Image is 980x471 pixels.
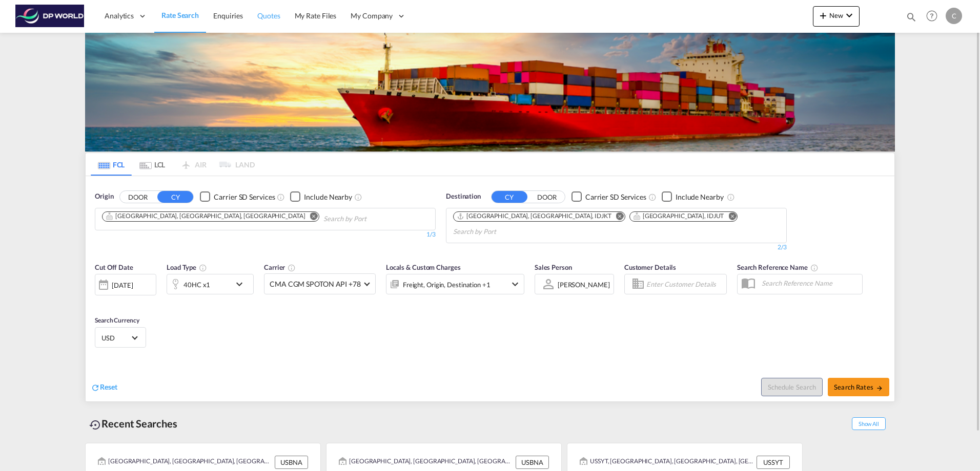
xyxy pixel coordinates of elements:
[214,192,275,202] div: Carrier SD Services
[95,274,156,295] div: [DATE]
[199,264,207,272] md-icon: icon-information-outline
[270,279,361,289] span: CMA CGM SPOTON API +78
[810,264,819,272] md-icon: Your search will be saved by the below given name
[633,212,726,221] div: Press delete to remove this chip.
[323,211,421,227] input: Chips input.
[403,277,491,292] div: Freight Origin Destination Factory Stuffing
[290,191,352,202] md-checkbox: Checkbox No Ink
[100,382,117,391] span: Reset
[876,384,883,392] md-icon: icon-arrow-right
[676,192,724,202] div: Include Nearby
[446,191,481,202] span: Destination
[813,6,860,27] button: icon-plus 400-fgNewicon-chevron-down
[571,191,646,202] md-checkbox: Checkbox No Ink
[183,277,210,292] div: 40HC x1
[303,212,319,222] button: Remove
[351,11,393,21] span: My Company
[132,153,173,176] md-tab-item: LCL
[946,8,962,24] div: C
[277,193,285,201] md-icon: Unchecked: Search for CY (Container Yard) services for all selected carriers.Checked : Search for...
[85,412,181,435] div: Recent Searches
[923,7,946,26] div: Help
[95,191,113,202] span: Origin
[646,276,723,292] input: Enter Customer Details
[662,191,724,202] md-checkbox: Checkbox No Ink
[15,5,85,28] img: c08ca190194411f088ed0f3ba295208c.png
[386,263,461,271] span: Locals & Custom Charges
[200,191,275,202] md-checkbox: Checkbox No Ink
[275,456,308,469] div: USBNA
[648,193,657,201] md-icon: Unchecked: Search for CY (Container Yard) services for all selected carriers.Checked : Search for...
[106,212,305,221] div: Nashville, TN, USBNA
[817,9,829,22] md-icon: icon-plus 400-fg
[757,275,862,291] input: Search Reference Name
[167,263,207,271] span: Load Type
[585,192,646,202] div: Carrier SD Services
[95,263,133,271] span: Cut Off Date
[89,419,101,431] md-icon: icon-backup-restore
[761,378,823,396] button: Note: By default Schedule search will only considerorigin ports, destination ports and cut off da...
[923,7,941,25] span: Help
[834,383,883,391] span: Search Rates
[95,230,436,239] div: 1/3
[737,263,819,271] span: Search Reference Name
[86,176,894,401] div: OriginDOOR CY Checkbox No InkUnchecked: Search for CY (Container Yard) services for all selected ...
[457,212,611,221] div: Jakarta, Java, IDJKT
[101,333,130,342] span: USD
[288,264,296,272] md-icon: The selected Trucker/Carrierwill be displayed in the rate results If the rates are from another f...
[120,191,156,203] button: DOOR
[843,9,855,22] md-icon: icon-chevron-down
[580,456,754,469] div: USSYT, Saint Louis, MI, United States, North America, Americas
[354,193,362,201] md-icon: Unchecked: Ignores neighbouring ports when fetching rates.Checked : Includes neighbouring ports w...
[452,208,781,240] md-chips-wrap: Chips container. Use arrow keys to select chips.
[233,278,251,290] md-icon: icon-chevron-down
[264,263,296,271] span: Carrier
[535,263,572,271] span: Sales Person
[557,277,611,292] md-select: Sales Person: Courtney Hebert
[828,378,889,396] button: Search Ratesicon-arrow-right
[257,11,280,20] span: Quotes
[624,263,676,271] span: Customer Details
[817,11,855,19] span: New
[852,417,886,430] span: Show All
[95,316,139,324] span: Search Currency
[106,212,308,221] div: Press delete to remove this chip.
[558,281,610,289] div: [PERSON_NAME]
[633,212,724,221] div: Jakarta Utara, IDJUT
[91,382,117,393] div: icon-refreshReset
[91,153,132,176] md-tab-item: FCL
[906,11,917,27] div: icon-magnify
[161,11,199,19] span: Rate Search
[85,33,895,152] img: LCL+%26+FCL+BACKGROUND.png
[295,11,337,20] span: My Rate Files
[453,224,550,240] input: Chips input.
[492,191,527,203] button: CY
[213,11,243,20] span: Enquiries
[167,274,254,294] div: 40HC x1icon-chevron-down
[722,212,737,222] button: Remove
[529,191,565,203] button: DOOR
[98,456,272,469] div: USBNA, Nashville, TN, United States, North America, Americas
[304,192,352,202] div: Include Nearby
[509,278,521,290] md-icon: icon-chevron-down
[386,274,524,294] div: Freight Origin Destination Factory Stuffingicon-chevron-down
[105,11,134,21] span: Analytics
[100,208,425,227] md-chips-wrap: Chips container. Use arrow keys to select chips.
[446,243,787,252] div: 2/3
[339,456,513,469] div: USBNA, Nashville, TN, United States, North America, Americas
[112,281,133,290] div: [DATE]
[516,456,549,469] div: USBNA
[157,191,193,203] button: CY
[100,330,140,345] md-select: Select Currency: $ USDUnited States Dollar
[457,212,614,221] div: Press delete to remove this chip.
[91,383,100,392] md-icon: icon-refresh
[727,193,735,201] md-icon: Unchecked: Ignores neighbouring ports when fetching rates.Checked : Includes neighbouring ports w...
[906,11,917,23] md-icon: icon-magnify
[609,212,625,222] button: Remove
[95,294,103,308] md-datepicker: Select
[91,153,255,176] md-pagination-wrapper: Use the left and right arrow keys to navigate between tabs
[757,456,790,469] div: USSYT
